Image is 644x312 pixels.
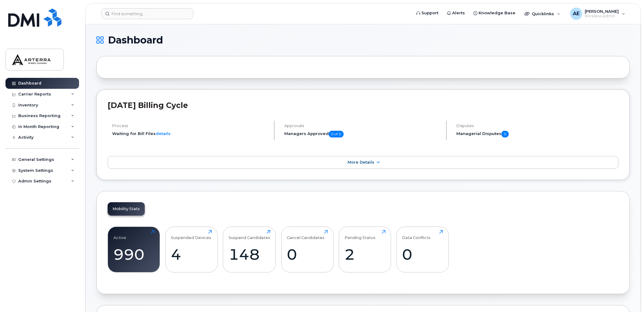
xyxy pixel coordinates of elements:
[108,36,163,45] span: Dashboard
[113,230,126,240] div: Active
[402,230,431,240] div: Data Conflicts
[456,123,618,128] h4: Disputes
[402,230,443,269] a: Data Conflicts0
[108,101,618,110] h2: [DATE] Billing Cycle
[112,123,269,128] h4: Process
[456,131,618,137] h5: Managerial Disputes
[112,131,269,137] li: Waiting for Bill Files
[171,245,212,263] div: 4
[345,230,386,269] a: Pending Status2
[284,131,441,137] h5: Managers Approved
[171,230,211,240] div: Suspended Devices
[229,230,270,240] div: Suspend Candidates
[287,230,328,269] a: Cancel Candidates0
[171,230,212,269] a: Suspended Devices4
[402,245,443,263] div: 0
[156,131,171,136] a: details
[113,230,154,269] a: Active990
[345,230,376,240] div: Pending Status
[287,230,324,240] div: Cancel Candidates
[345,245,386,263] div: 2
[284,123,441,128] h4: Approvals
[113,245,154,263] div: 990
[287,245,328,263] div: 0
[329,131,344,137] span: 0 of 0
[501,131,509,137] span: 0
[229,230,270,269] a: Suspend Candidates148
[348,160,374,165] span: More Details
[229,245,270,263] div: 148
